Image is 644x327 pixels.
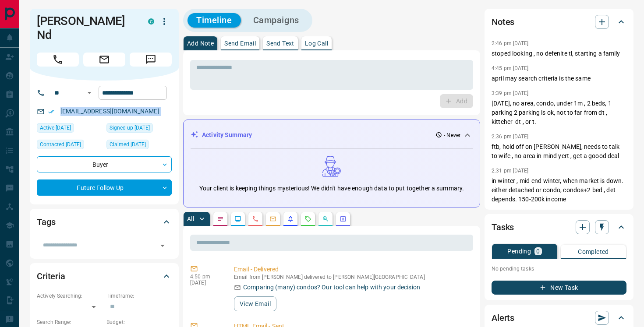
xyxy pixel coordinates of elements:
[492,220,514,234] h2: Tasks
[191,127,473,143] div: Activity Summary- Never
[37,269,65,283] h2: Criteria
[106,140,172,152] div: Wed Jul 09 2025
[492,281,626,295] button: New Task
[37,211,172,232] div: Tags
[244,13,308,28] button: Campaigns
[492,168,529,174] p: 2:31 pm [DATE]
[252,215,259,222] svg: Calls
[492,134,529,140] p: 2:36 pm [DATE]
[106,123,172,135] div: Mon Sep 19 2022
[224,40,256,46] p: Send Email
[37,156,172,172] div: Buyer
[322,215,329,222] svg: Opportunities
[40,140,81,149] span: Contacted [DATE]
[199,184,464,193] p: Your client is keeping things mysterious! We didn't have enough data to put together a summary.
[190,274,221,280] p: 4:50 pm
[106,318,172,326] p: Budget:
[444,131,460,139] p: - Never
[536,248,540,254] p: 0
[84,88,95,98] button: Open
[243,283,420,292] p: Comparing (many) condos? Our tool can help with your decision
[37,53,79,67] span: Call
[234,265,470,274] p: Email - Delivered
[40,123,71,132] span: Active [DATE]
[60,108,159,115] a: [EMAIL_ADDRESS][DOMAIN_NAME]
[156,239,169,252] button: Open
[83,53,125,67] span: Email
[37,266,172,287] div: Criteria
[217,215,224,222] svg: Notes
[492,99,626,127] p: [DATE], no area, condo, under 1m , 2 beds, 1 parking 2 parking is ok, not to far from dt , kittch...
[492,262,626,275] p: No pending tasks
[148,18,154,25] div: condos.ca
[37,179,172,196] div: Future Follow Up
[578,249,609,255] p: Completed
[37,215,55,229] h2: Tags
[492,74,626,83] p: april may search criteria is the same
[492,49,626,58] p: stoped looking , no defenite tl, starting a family
[234,296,276,311] button: View Email
[37,292,102,300] p: Actively Searching:
[234,274,470,280] p: Email from [PERSON_NAME] delivered to [PERSON_NAME][GEOGRAPHIC_DATA]
[492,176,626,204] p: in winter , mid-end winter, when market is down. either detached or condo, condos+2 bed , det dep...
[110,123,150,132] span: Signed up [DATE]
[492,65,529,71] p: 4:45 pm [DATE]
[492,11,626,32] div: Notes
[130,53,172,67] span: Message
[492,15,514,29] h2: Notes
[188,13,241,28] button: Timeline
[48,109,54,115] svg: Email Verified
[287,215,294,222] svg: Listing Alerts
[37,140,102,152] div: Sat Sep 13 2025
[492,311,514,325] h2: Alerts
[234,215,241,222] svg: Lead Browsing Activity
[492,40,529,46] p: 2:46 pm [DATE]
[110,140,146,149] span: Claimed [DATE]
[305,40,328,46] p: Log Call
[304,215,311,222] svg: Requests
[187,216,194,222] p: All
[37,123,102,135] div: Mon Sep 19 2022
[37,14,135,42] h1: [PERSON_NAME] Nd
[202,130,252,140] p: Activity Summary
[269,215,276,222] svg: Emails
[187,40,214,46] p: Add Note
[190,280,221,286] p: [DATE]
[37,318,102,326] p: Search Range:
[266,40,294,46] p: Send Text
[106,292,172,300] p: Timeframe:
[492,90,529,96] p: 3:39 pm [DATE]
[507,248,531,254] p: Pending
[492,217,626,238] div: Tasks
[340,215,347,222] svg: Agent Actions
[492,142,626,161] p: ftb, hold off on [PERSON_NAME], needs to talk to wife , no area in mind yert , get a goood deal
